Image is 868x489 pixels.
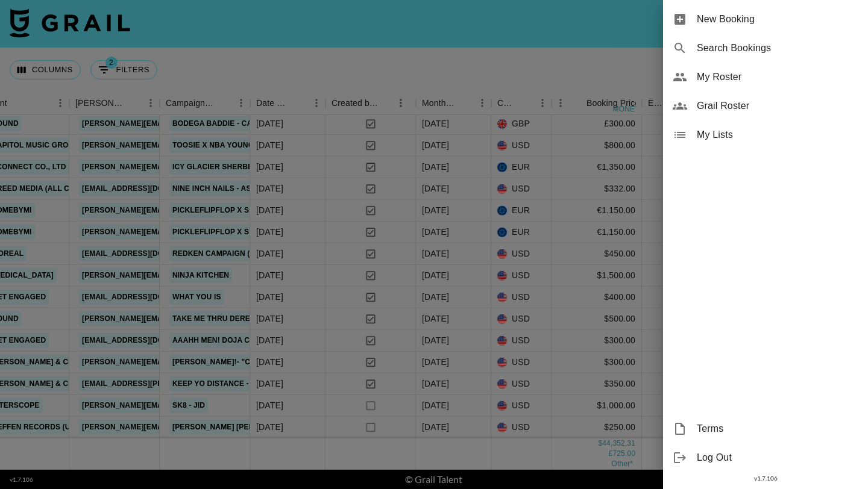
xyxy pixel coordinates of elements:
span: My Roster [697,70,858,84]
span: Terms [697,422,858,436]
div: My Lists [663,120,868,149]
div: Grail Roster [663,92,868,120]
span: Search Bookings [697,41,858,55]
span: New Booking [697,12,858,26]
span: Grail Roster [697,99,858,113]
div: Log Out [663,443,868,472]
div: v 1.7.106 [663,472,868,485]
span: Log Out [697,450,858,465]
div: New Booking [663,5,868,34]
div: Search Bookings [663,34,868,63]
span: My Lists [697,128,858,142]
div: Terms [663,414,868,443]
div: My Roster [663,63,868,92]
